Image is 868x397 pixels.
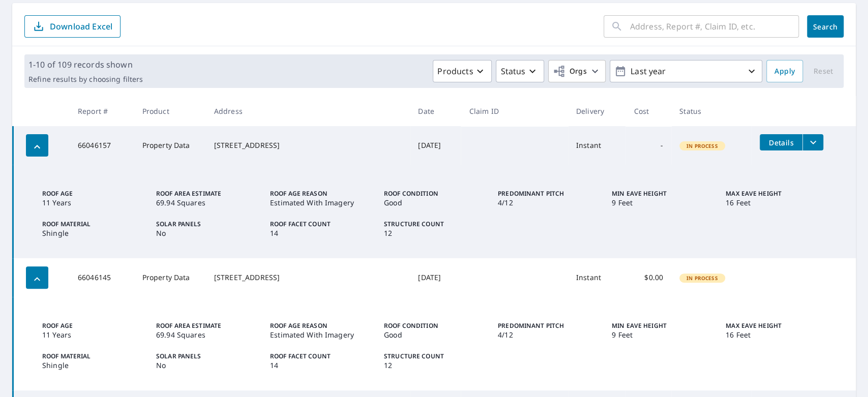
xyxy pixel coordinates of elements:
[568,96,626,126] th: Delivery
[24,15,121,38] button: Download Excel
[156,352,258,361] p: Solar Panels
[498,330,600,340] p: 4/12
[384,220,486,229] p: Structure Count
[70,258,134,297] td: 66046145
[496,60,544,82] button: Status
[42,198,144,207] p: 11 Years
[134,126,206,165] td: Property Data
[498,198,600,207] p: 4/12
[802,134,823,150] button: filesDropdownBtn-66046157
[548,60,606,82] button: Orgs
[384,352,486,361] p: Structure Count
[270,229,372,238] p: 14
[760,134,802,150] button: detailsBtn-66046157
[384,361,486,370] p: 12
[498,189,600,198] p: Predominant Pitch
[626,63,745,80] p: Last year
[70,96,134,126] th: Report #
[384,229,486,238] p: 12
[612,321,713,330] p: Min Eave Height
[70,126,134,165] td: 66046157
[42,352,144,361] p: Roof Material
[42,330,144,340] p: 11 Years
[384,321,486,330] p: Roof Condition
[766,138,796,147] span: Details
[612,330,713,340] p: 9 Feet
[461,96,567,126] th: Claim ID
[726,189,827,198] p: Max Eave Height
[610,60,762,82] button: Last year
[410,258,461,297] td: [DATE]
[815,22,835,32] span: Search
[270,189,372,198] p: Roof Age Reason
[214,140,402,150] div: [STREET_ADDRESS]
[42,321,144,330] p: Roof Age
[774,65,795,78] span: Apply
[384,330,486,340] p: Good
[28,58,143,71] p: 1-10 of 109 records shown
[42,361,144,370] p: Shingle
[270,361,372,370] p: 14
[28,75,143,84] p: Refine results by choosing filters
[807,15,844,38] button: Search
[433,60,492,82] button: Products
[553,65,587,78] span: Orgs
[270,198,372,207] p: Estimated With Imagery
[270,330,372,340] p: Estimated With Imagery
[156,229,258,238] p: No
[50,21,112,32] p: Download Excel
[42,229,144,238] p: Shingle
[726,198,827,207] p: 16 Feet
[625,258,671,297] td: $0.00
[156,321,258,330] p: Roof Area Estimate
[625,96,671,126] th: Cost
[612,189,713,198] p: Min Eave Height
[630,12,799,41] input: Address, Report #, Claim ID, etc.
[766,60,803,82] button: Apply
[568,258,626,297] td: Instant
[410,96,461,126] th: Date
[437,65,473,77] p: Products
[671,96,752,126] th: Status
[410,126,461,165] td: [DATE]
[384,189,486,198] p: Roof Condition
[498,321,600,330] p: Predominant Pitch
[726,330,827,340] p: 16 Feet
[384,198,486,207] p: Good
[156,220,258,229] p: Solar Panels
[680,274,724,282] span: In Process
[42,220,144,229] p: Roof Material
[214,272,402,283] div: [STREET_ADDRESS]
[625,126,671,165] td: -
[156,189,258,198] p: Roof Area Estimate
[568,126,626,165] td: Instant
[270,220,372,229] p: Roof Facet Count
[156,198,258,207] p: 69.94 Squares
[156,361,258,370] p: No
[206,96,410,126] th: Address
[612,198,713,207] p: 9 Feet
[726,321,827,330] p: Max Eave Height
[42,189,144,198] p: Roof Age
[270,321,372,330] p: Roof Age Reason
[134,258,206,297] td: Property Data
[134,96,206,126] th: Product
[270,352,372,361] p: Roof Facet Count
[500,65,525,77] p: Status
[680,142,724,149] span: In Process
[156,330,258,340] p: 69.94 Squares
